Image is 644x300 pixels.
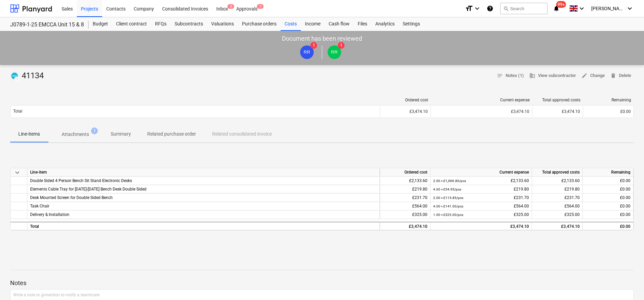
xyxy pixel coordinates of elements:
[610,73,616,79] span: delete
[10,279,634,287] p: Notes
[338,42,345,49] span: 1
[207,17,238,31] a: Valuations
[585,185,630,194] div: £0.00
[383,98,428,102] div: Ordered cost
[11,73,18,79] img: xero.svg
[30,195,113,200] span: Desk Mounted Screen for Double Sided Bench
[89,17,112,31] a: Budget
[586,98,631,102] div: Remaining
[382,211,427,219] div: £325.00
[310,42,317,49] span: 1
[380,168,430,177] div: Ordered cost
[535,194,580,202] div: £231.70
[535,202,580,211] div: £564.00
[494,71,527,81] button: Notes (1)
[13,168,21,177] span: keyboard_arrow_down
[581,73,587,79] span: edit
[532,168,583,177] div: Total approved costs
[304,49,310,55] span: RR
[227,4,234,9] span: 3
[300,45,314,59] div: Rebecca Revell
[433,222,529,231] div: £3,474.10
[354,17,371,31] a: Files
[535,211,580,219] div: £325.00
[30,212,69,217] span: Delivery & Installation
[626,4,634,13] i: keyboard_arrow_down
[585,202,630,211] div: £0.00
[151,17,171,31] a: RFQs
[578,4,586,13] i: keyboard_arrow_down
[610,267,644,300] iframe: Chat Widget
[535,109,580,114] div: £3,474.10
[382,185,427,194] div: £219.80
[30,187,147,192] span: Elements Cable Tray for 1200-1400 Bench Desk Double Sided
[497,72,524,80] span: Notes (1)
[18,131,40,138] p: Line-items
[433,185,529,194] div: £219.80
[500,3,548,14] button: Search
[585,177,630,185] div: £0.00
[579,71,607,81] button: Change
[591,6,625,11] span: [PERSON_NAME]
[535,185,580,194] div: £219.80
[27,168,380,177] div: Line-item
[328,45,341,59] div: Rebecca Revell
[527,71,579,81] button: View subcontractor
[535,98,580,102] div: Total approved costs
[433,194,529,202] div: £231.70
[434,98,530,102] div: Current expense
[382,202,427,211] div: £564.00
[112,17,151,31] a: Client contract
[581,72,605,80] span: Change
[10,21,81,28] div: J0789-1-25 EMCCA Unit 15 & 8
[529,73,535,79] span: business
[556,1,566,8] span: 99+
[535,222,580,231] div: £3,474.10
[433,213,463,217] small: 1.00 × £325.00 / pcs
[430,168,532,177] div: Current expense
[281,17,301,31] a: Costs
[301,17,325,31] a: Income
[382,222,427,231] div: £3,474.10
[382,177,427,185] div: £2,133.60
[585,211,630,219] div: £0.00
[282,35,362,43] p: Document has been reviewed
[383,109,428,114] div: £3,474.10
[10,71,46,81] div: 41134
[433,177,529,185] div: £2,133.60
[433,202,529,211] div: £564.00
[434,109,529,114] div: £3,474.10
[497,73,503,79] span: notes
[433,187,461,191] small: 4.00 × £54.95 / pcs
[433,204,463,208] small: 4.00 × £141.00 / pcs
[238,17,281,31] a: Purchase orders
[585,222,630,231] div: £0.00
[586,109,631,114] div: £0.00
[465,4,473,13] i: format_size
[399,17,424,31] div: Settings
[62,131,89,138] p: Attachments
[171,17,207,31] a: Subcontracts
[487,4,493,13] i: Knowledge base
[535,177,580,185] div: £2,133.60
[30,204,49,208] span: Task Chair
[30,178,132,183] span: Double Sided 4 Person Bench Sit Stand Electronic Desks
[257,4,264,9] span: 1
[503,6,509,11] span: search
[371,17,399,31] a: Analytics
[13,108,22,114] p: Total
[553,4,560,13] i: notifications
[331,49,337,55] span: RR
[147,131,196,138] p: Related purchase order
[325,17,354,31] div: Cash flow
[433,196,463,200] small: 2.00 × £115.85 / pcs
[585,194,630,202] div: £0.00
